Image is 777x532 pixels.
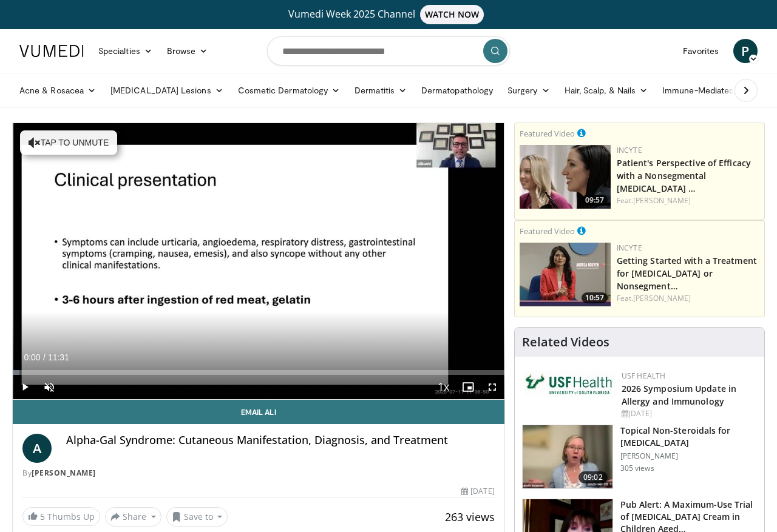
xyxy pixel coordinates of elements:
a: [MEDICAL_DATA] Lesions [103,78,231,103]
a: Vumedi Week 2025 ChannelWATCH NOW [21,5,756,24]
button: Share [105,507,161,527]
span: 10:57 [582,292,608,303]
small: Featured Video [520,128,575,139]
button: Unmute [37,375,61,399]
a: [PERSON_NAME] [32,468,96,478]
a: 2026 Symposium Update in Allergy and Immunology [622,383,736,407]
h4: Alpha-Gal Syndrome: Cutaneous Manifestation, Diagnosis, and Treatment [66,434,495,447]
a: Immune-Mediated [655,78,753,103]
a: Hair, Scalp, & Nails [557,78,655,103]
span: WATCH NOW [420,5,484,24]
a: Patient's Perspective of Efficacy with a Nonsegmental [MEDICAL_DATA] … [617,157,751,194]
a: Getting Started with a Treatment for [MEDICAL_DATA] or Nonsegment… [617,255,757,292]
span: 263 views [445,510,495,524]
button: Enable picture-in-picture mode [456,375,480,399]
a: 5 Thumbs Up [22,507,100,526]
a: Incyte [617,243,642,253]
a: A [22,434,52,463]
a: [PERSON_NAME] [633,293,691,303]
img: VuMedi Logo [19,45,84,57]
div: Feat. [617,293,759,304]
span: 11:31 [48,352,69,362]
a: 09:57 [520,145,611,209]
span: / [43,352,46,362]
span: 5 [40,511,45,522]
button: Playback Rate [432,375,456,399]
video-js: Video Player [13,123,504,400]
a: Incyte [617,145,642,155]
a: 10:57 [520,243,611,306]
p: [PERSON_NAME] [620,451,757,461]
p: 305 views [620,463,654,473]
a: Favorites [676,39,726,63]
a: Browse [160,39,215,63]
div: [DATE] [622,408,755,419]
a: Surgery [500,78,557,103]
button: Tap to unmute [20,130,117,155]
a: Dermatopathology [414,78,500,103]
a: Email Ali [13,400,504,424]
button: Play [13,375,37,399]
input: Search topics, interventions [267,36,510,66]
span: 09:57 [582,195,608,206]
a: Dermatitis [347,78,414,103]
img: 34a4b5e7-9a28-40cd-b963-80fdb137f70d.150x105_q85_crop-smart_upscale.jpg [523,425,612,488]
span: 09:02 [579,471,608,483]
a: 09:02 Topical Non-Steroidals for [MEDICAL_DATA] [PERSON_NAME] 305 views [522,425,757,489]
div: Feat. [617,195,759,206]
small: Featured Video [520,226,575,237]
button: Fullscreen [480,375,504,399]
a: P [733,39,758,63]
span: 0:00 [24,352,40,362]
a: Acne & Rosacea [12,78,103,103]
a: Specialties [91,39,160,63]
a: [PERSON_NAME] [633,195,691,206]
h4: Related Videos [522,335,609,349]
a: USF Health [622,371,666,381]
button: Save to [166,507,228,527]
img: 6ba8804a-8538-4002-95e7-a8f8012d4a11.png.150x105_q85_autocrop_double_scale_upscale_version-0.2.jpg [524,371,616,397]
h3: Topical Non-Steroidals for [MEDICAL_DATA] [620,425,757,449]
a: Cosmetic Dermatology [231,78,347,103]
div: By [22,468,495,479]
div: [DATE] [461,486,494,497]
img: e02a99de-beb8-4d69-a8cb-018b1ffb8f0c.png.150x105_q85_crop-smart_upscale.jpg [520,243,611,306]
img: 2c48d197-61e9-423b-8908-6c4d7e1deb64.png.150x105_q85_crop-smart_upscale.jpg [520,145,611,209]
div: Progress Bar [13,370,504,375]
